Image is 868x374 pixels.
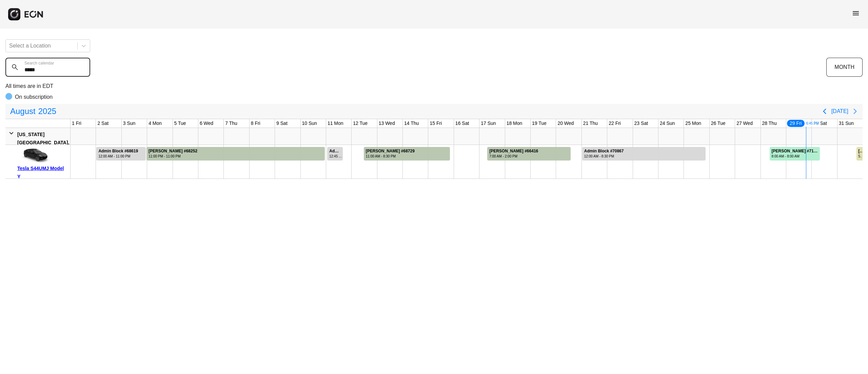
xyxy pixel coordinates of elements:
div: 8 Fri [250,119,262,128]
div: [PERSON_NAME] #66416 [489,149,538,154]
div: Rented for 2 days by Admin Block Current status is rental [96,145,146,161]
div: 7:00 AM - 2:00 PM [489,154,538,159]
div: 10 Sun [301,119,318,128]
div: 1 Fri [71,119,83,128]
div: Admin Block #70867 [584,149,624,154]
div: 28 Thu [761,119,778,128]
div: 12:00 AM - 11:00 PM [98,154,138,159]
img: car [17,147,51,164]
div: 17 Sun [479,119,497,128]
div: 29 Fri [786,119,805,128]
div: 7 Thu [224,119,239,128]
div: 9 Sat [275,119,289,128]
div: Rented for 7 days by Riazul Alam Current status is completed [146,145,325,161]
div: 26 Tue [710,119,727,128]
div: [PERSON_NAME] #68729 [366,149,415,154]
div: 30 Sat [812,119,828,128]
div: 27 Wed [735,119,754,128]
div: 5 Tue [173,119,188,128]
div: 16 Sat [454,119,470,128]
div: 11:00 AM - 8:30 PM [366,154,415,159]
button: MONTH [826,58,863,77]
div: 18 Mon [505,119,524,128]
div: 12:00 AM - 8:30 PM [584,154,624,159]
button: [DATE] [831,105,848,117]
p: On subscription [15,93,53,101]
div: Rented for 4 days by justin katz Current status is completed [487,145,571,161]
div: Admin Block #69672 [329,149,342,154]
label: Search calendar [24,60,54,66]
div: Admin Block #68619 [98,149,138,154]
div: [PERSON_NAME] #66636 [859,149,862,154]
div: Rented for 5 days by Admin Block Current status is rental [582,145,706,161]
div: Rented for 2 days by Cristina Gracia Current status is verified [856,145,863,161]
span: 2025 [37,105,58,118]
div: 11:00 PM - 11:00 PM [149,154,197,159]
div: 19 Tue [531,119,548,128]
div: 8:00 AM - 8:00 AM [772,154,820,159]
div: 21 Thu [582,119,599,128]
div: 4 Mon [147,119,163,128]
div: 11 Mon [326,119,345,128]
div: 13 Wed [377,119,396,128]
div: [PERSON_NAME] #71451 [772,149,820,154]
div: 23 Sat [633,119,649,128]
span: menu [852,9,860,17]
span: August [9,105,37,118]
div: Tesla S44UMJ Model Y [17,164,68,181]
div: 15 Fri [428,119,443,128]
div: 12:45 AM - 4:00 PM [329,154,342,159]
div: 6 Wed [198,119,215,128]
button: Previous page [818,105,831,118]
div: 14 Thu [403,119,420,128]
div: [US_STATE][GEOGRAPHIC_DATA], [GEOGRAPHIC_DATA] [17,130,69,155]
div: 24 Sun [658,119,676,128]
p: All times are in EDT [5,82,863,90]
div: Rented for 4 days by Shneor Morosow Current status is completed [363,145,450,161]
div: 2 Sat [96,119,110,128]
div: 5:30 PM - 11:00 AM [859,154,862,159]
button: Next page [848,105,862,118]
div: Rented for 2 days by Sheldon Goodridge Current status is rental [769,145,821,161]
div: 25 Mon [684,119,703,128]
div: 12 Tue [352,119,369,128]
button: August2025 [6,105,60,118]
div: 20 Wed [556,119,575,128]
div: Rented for 1 days by Admin Block Current status is rental [327,145,343,161]
div: 22 Fri [607,119,622,128]
div: [PERSON_NAME] #68252 [149,149,197,154]
div: 31 Sun [837,119,855,128]
div: 3 Sun [122,119,137,128]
